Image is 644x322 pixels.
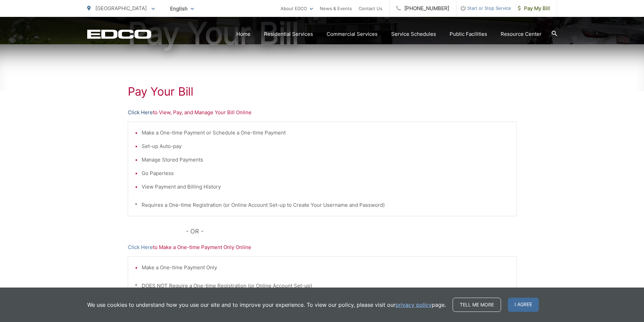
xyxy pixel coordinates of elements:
p: * Requires a One-time Registration (or Online Account Set-up to Create Your Username and Password) [135,201,509,209]
a: Service Schedules [391,30,436,38]
p: * DOES NOT Require a One-time Registration (or Online Account Set-up) [135,282,509,290]
p: to View, Pay, and Manage Your Bill Online [128,108,517,117]
a: Public Facilities [450,30,487,38]
a: Click Here [128,108,153,117]
li: Go Paperless [142,169,509,177]
a: Tell me more [453,298,501,312]
li: Make a One-time Payment Only [142,264,509,272]
a: Commercial Services [327,30,378,38]
a: Click Here [128,243,153,251]
p: to Make a One-time Payment Only Online [128,243,517,251]
span: I agree [508,298,539,312]
a: About EDCO [281,4,313,13]
li: Manage Stored Payments [142,156,509,164]
a: Residential Services [264,30,313,38]
li: Make a One-time Payment or Schedule a One-time Payment [142,129,509,137]
span: [GEOGRAPHIC_DATA] [95,5,147,11]
a: Resource Center [501,30,542,38]
a: EDCD logo. Return to the homepage. [87,29,151,39]
a: privacy policy [396,301,432,309]
p: - OR - [186,226,517,237]
a: News & Events [320,4,352,13]
li: Set-up Auto-pay [142,142,509,150]
a: Home [236,30,251,38]
p: We use cookies to understand how you use our site and to improve your experience. To view our pol... [87,301,446,309]
span: English [165,3,199,15]
h1: Pay Your Bill [128,85,517,98]
span: Pay My Bill [518,4,550,13]
li: View Payment and Billing History [142,183,509,191]
a: Contact Us [359,4,382,13]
